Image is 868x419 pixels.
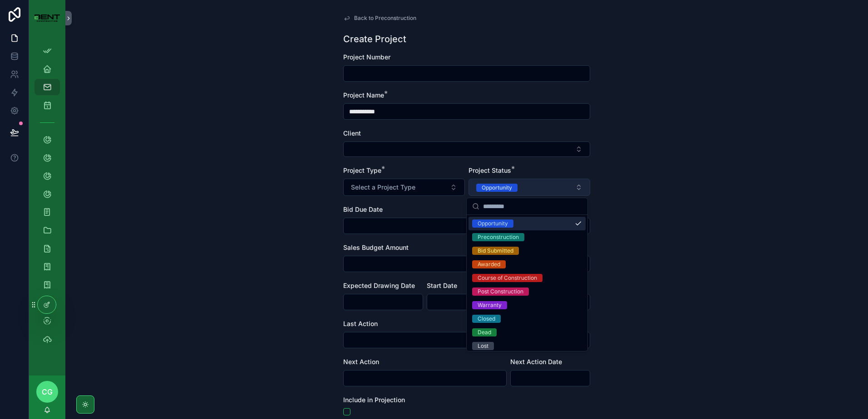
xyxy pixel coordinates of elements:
div: Post Construction [478,287,523,296]
div: Bid Submitted [478,247,513,255]
button: Select Button [343,141,590,157]
span: Select a Project Type [351,183,415,192]
span: Next Action [343,358,379,365]
h1: Create Project [343,33,406,45]
div: Warranty [478,301,502,309]
div: Closed [478,315,495,323]
span: Sales Budget Amount [343,244,409,251]
span: Project Number [343,53,390,61]
img: App logo [35,15,60,22]
span: Project Type [343,166,381,174]
div: Opportunity [478,219,508,228]
span: Start Date [427,282,457,289]
div: Preconstruction [478,233,519,241]
button: Select Button [469,179,590,196]
div: Awarded [478,260,500,268]
span: Client [343,129,361,137]
span: Expected Drawing Date [343,282,415,289]
span: Project Name [343,91,384,99]
span: CG [42,386,53,397]
div: Dead [478,328,491,336]
span: Bid Due Date [343,205,383,213]
span: Include in Projection [343,396,405,404]
div: Opportunity [482,184,512,192]
button: Select Button [343,179,465,196]
div: Suggestions [467,215,587,351]
span: Last Action [343,320,378,327]
div: Course of Construction [478,274,537,282]
span: Project Status [469,166,511,174]
div: scrollable content [29,36,65,359]
div: Lost [478,342,488,350]
span: Back to Preconstruction [354,15,416,22]
span: Next Action Date [510,358,562,365]
a: Back to Preconstruction [343,15,416,22]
